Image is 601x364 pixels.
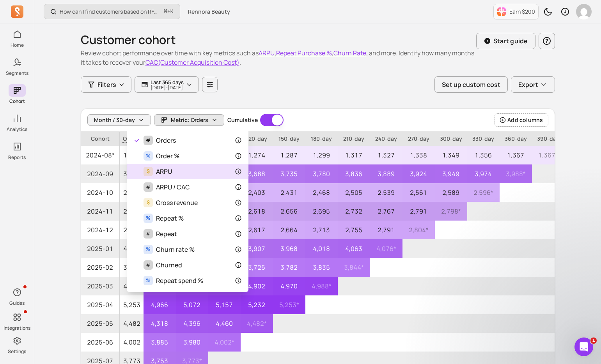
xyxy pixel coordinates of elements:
span: $ [144,198,153,207]
span: Metric: Orders [171,116,208,124]
span: # [144,260,153,270]
span: ARPU [156,167,172,176]
span: $ [144,167,153,176]
span: ARPU / CAC [156,182,190,192]
span: # [144,229,153,239]
span: 1 [590,337,597,344]
span: % [144,276,153,285]
span: Repeat % [156,214,184,223]
span: % [144,151,153,161]
span: Gross revenue [156,198,198,207]
span: Order % [156,151,179,161]
span: % [144,245,153,254]
span: # [144,182,153,192]
span: Churn rate % [156,245,195,254]
span: % [144,214,153,223]
span: Orders [156,136,176,145]
span: Repeat [156,229,177,239]
iframe: Intercom live chat [574,337,593,356]
button: Metric: Orders [154,114,224,126]
span: Repeat spend % [156,276,203,285]
span: # [144,136,153,145]
div: Metric: Orders [127,129,248,292]
span: Churned [156,260,182,270]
